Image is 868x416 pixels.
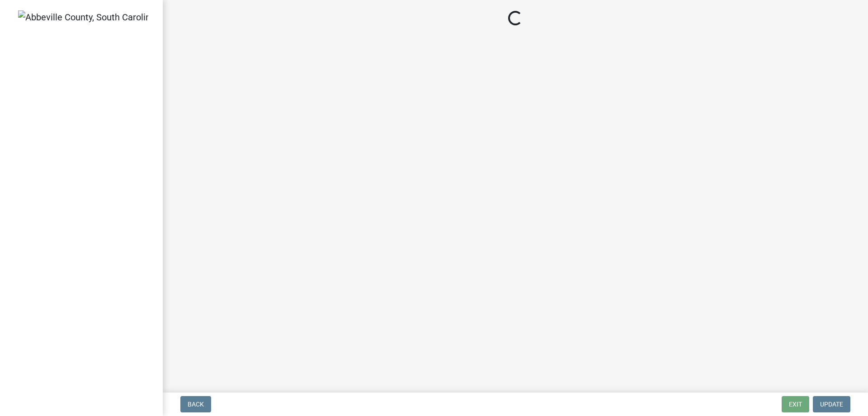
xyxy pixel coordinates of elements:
[188,401,204,408] span: Back
[782,396,809,412] button: Exit
[820,401,843,408] span: Update
[180,396,211,412] button: Back
[813,396,850,412] button: Update
[18,10,148,24] img: Abbeville County, South Carolina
